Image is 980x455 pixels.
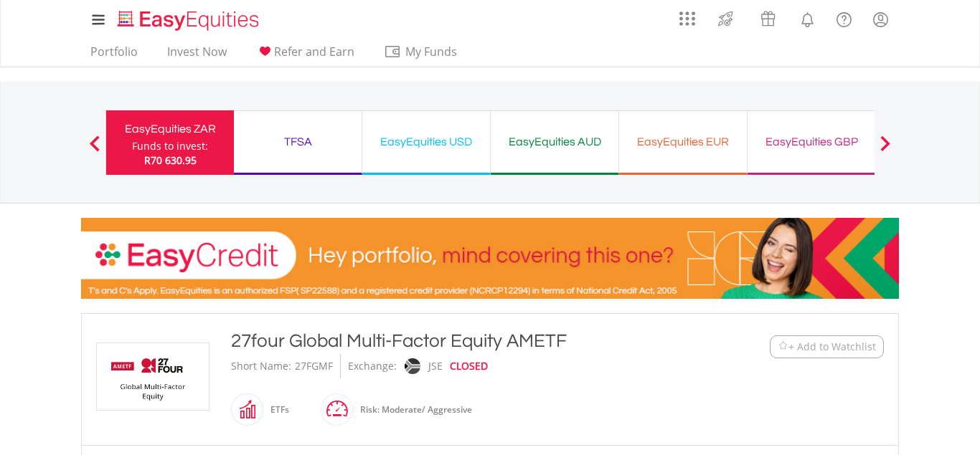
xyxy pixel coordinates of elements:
[161,44,232,67] a: Invest Now
[115,9,265,32] img: EasyEquities_Logo.png
[132,139,208,153] div: Funds to invest:
[144,153,197,167] span: R70 630.95
[242,132,353,152] div: TFSA
[81,218,899,299] img: EasyCredit Promotion Banner
[85,44,143,67] a: Portfolio
[789,4,826,32] a: Notifications
[499,132,610,152] div: EasyEquities AUD
[871,143,900,157] button: Next
[756,132,867,152] div: EasyEquities GBP
[747,4,789,30] a: Vouchers
[80,143,109,157] button: Previous
[371,132,481,152] div: EasyEquities USD
[250,44,360,67] a: Refer and Earn
[112,4,265,32] a: Home page
[384,42,478,61] span: My Funds
[274,44,354,59] span: Refer and Earn
[862,4,899,35] a: My Profile
[428,354,443,378] div: JSE
[788,340,876,354] span: + Add to Watchlist
[231,354,291,378] div: Short Name:
[115,119,225,139] div: EasyEquities ZAR
[353,393,472,427] div: Risk: Moderate/ Aggressive
[679,11,695,27] img: grid-menu-icon.svg
[450,354,488,378] div: CLOSED
[670,4,705,27] a: AppsGrid
[231,328,682,354] div: 27four Global Multi-Factor Equity AMETF
[405,358,420,374] img: jse.png
[348,354,397,378] div: Exchange:
[263,393,289,427] div: ETFs
[778,341,788,352] img: Watchlist
[826,4,862,32] a: FAQ's and Support
[714,7,738,30] img: thrive-v2.svg
[628,132,738,152] div: EasyEquities EUR
[295,354,333,378] div: 27FGMF
[770,335,884,358] button: Watchlist + Add to Watchlist
[99,343,207,410] img: EQU.ZA.27FGMF.png
[756,7,780,30] img: vouchers-v2.svg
